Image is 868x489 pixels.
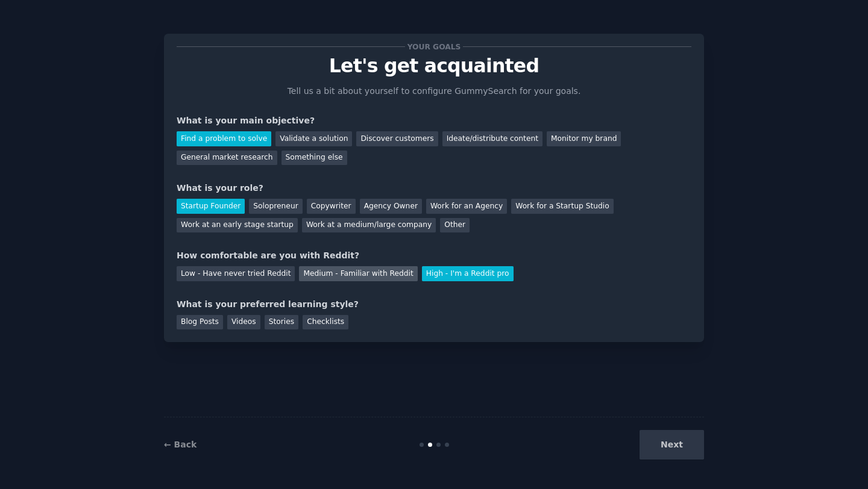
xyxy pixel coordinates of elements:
[275,131,352,146] div: Validate a solution
[177,266,295,281] div: Low - Have never tried Reddit
[307,199,356,214] div: Copywriter
[164,440,197,449] a: ← Back
[265,315,298,330] div: Stories
[440,218,470,233] div: Other
[299,266,417,281] div: Medium - Familiar with Reddit
[426,199,507,214] div: Work for an Agency
[405,40,463,53] span: Your goals
[177,131,271,146] div: Find a problem to solve
[547,131,621,146] div: Monitor my brand
[282,85,586,98] p: Tell us a bit about yourself to configure GummySearch for your goals.
[302,218,436,233] div: Work at a medium/large company
[303,315,348,330] div: Checklists
[177,114,691,127] div: What is your main objective?
[177,151,277,166] div: General market research
[177,315,223,330] div: Blog Posts
[360,199,422,214] div: Agency Owner
[177,199,245,214] div: Startup Founder
[422,266,514,281] div: High - I'm a Reddit pro
[177,182,691,195] div: What is your role?
[511,199,613,214] div: Work for a Startup Studio
[249,199,302,214] div: Solopreneur
[356,131,438,146] div: Discover customers
[177,55,691,76] p: Let's get acquainted
[281,151,347,166] div: Something else
[177,218,298,233] div: Work at an early stage startup
[177,249,691,262] div: How comfortable are you with Reddit?
[177,298,691,311] div: What is your preferred learning style?
[442,131,542,146] div: Ideate/distribute content
[227,315,260,330] div: Videos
